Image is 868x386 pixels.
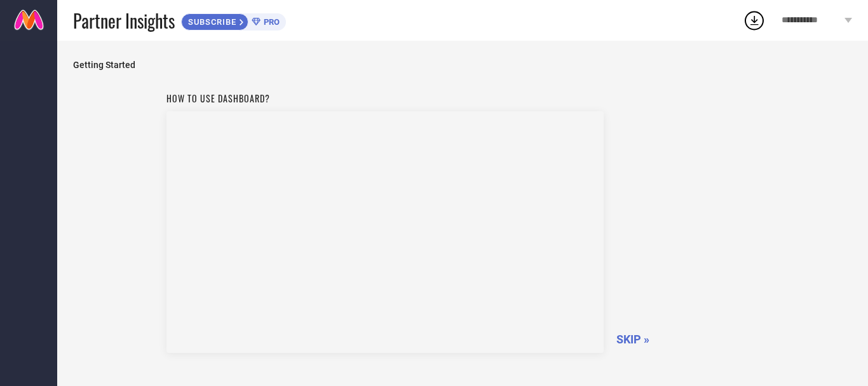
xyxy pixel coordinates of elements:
h1: How to use dashboard? [166,92,604,105]
a: SUBSCRIBEPRO [181,10,286,31]
div: Open download list [743,9,766,32]
span: Getting Started [73,60,852,70]
span: SUBSCRIBE [182,17,240,27]
span: PRO [261,17,280,27]
span: Partner Insights [73,8,175,34]
span: SKIP » [616,333,649,346]
iframe: Workspace Section [166,111,604,353]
